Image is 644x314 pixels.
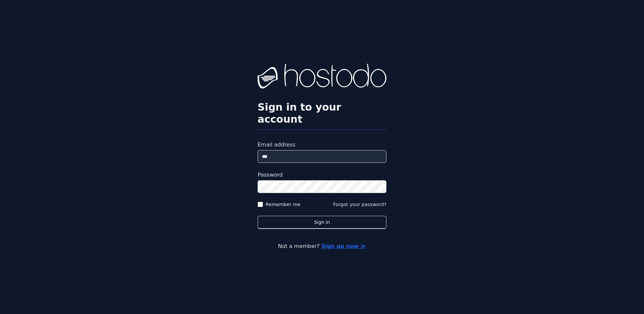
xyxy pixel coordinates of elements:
label: Password [258,171,386,179]
button: Sign in [258,216,386,229]
h2: Sign in to your account [258,101,386,125]
img: Hostodo [258,64,386,90]
a: Sign up now ≫ [321,243,366,249]
button: Forgot your password? [333,201,386,208]
p: Not a member? [32,242,612,250]
label: Remember me [266,201,301,208]
label: Email address [258,141,386,149]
